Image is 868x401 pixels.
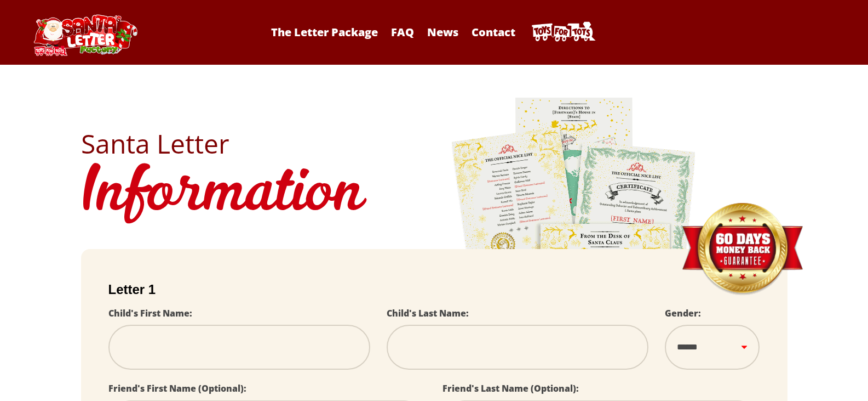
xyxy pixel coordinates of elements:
[387,307,469,319] label: Child's Last Name:
[81,157,787,233] h1: Information
[266,25,383,39] a: The Letter Package
[665,307,701,319] label: Gender:
[386,25,419,39] a: FAQ
[108,307,192,319] label: Child's First Name:
[681,202,804,296] img: Money Back Guarantee
[30,14,140,56] img: Santa Letter Logo
[466,25,521,39] a: Contact
[442,382,579,394] label: Friend's Last Name (Optional):
[81,131,787,157] h2: Santa Letter
[108,382,246,394] label: Friend's First Name (Optional):
[108,282,760,297] h2: Letter 1
[422,25,464,39] a: News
